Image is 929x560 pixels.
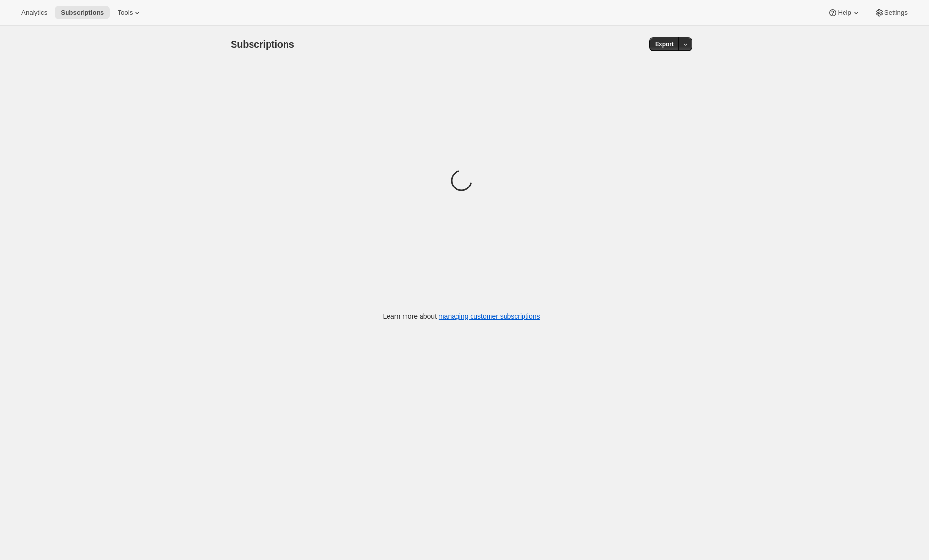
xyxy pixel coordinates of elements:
span: Export [655,40,674,48]
button: Tools [112,6,148,19]
button: Analytics [16,6,53,19]
button: Export [649,37,679,51]
button: Subscriptions [55,6,110,19]
span: Subscriptions [61,9,104,17]
span: Subscriptions [231,39,294,50]
span: Help [838,9,851,17]
button: Help [822,6,866,19]
button: Settings [869,6,913,19]
span: Settings [884,9,908,17]
p: Learn more about [383,311,540,321]
a: managing customer subscriptions [439,312,540,320]
span: Tools [118,9,133,17]
span: Analytics [21,9,47,17]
